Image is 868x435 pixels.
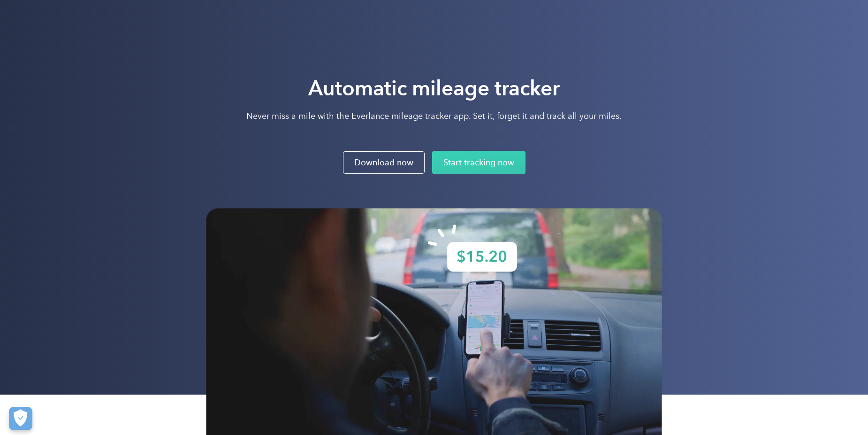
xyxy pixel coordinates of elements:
[9,407,32,430] button: Cookies Settings
[432,151,525,174] a: Start tracking now
[246,110,622,122] p: Never miss a mile with the Everlance mileage tracker app. Set it, forget it and track all your mi...
[343,151,425,174] a: Download now
[246,75,622,101] h1: Automatic mileage tracker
